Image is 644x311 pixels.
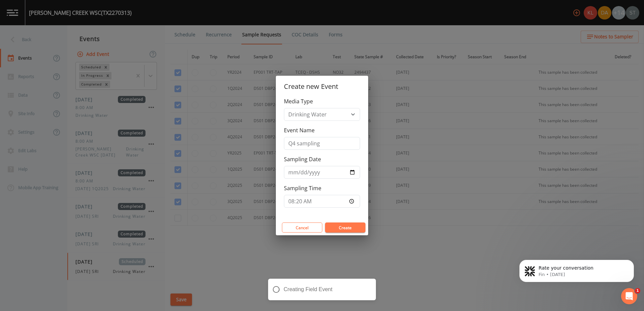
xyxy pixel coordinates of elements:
[621,288,637,304] iframe: Intercom live chat
[276,76,368,97] h2: Create new Event
[284,184,321,192] label: Sampling Time
[284,97,313,105] label: Media Type
[509,246,644,293] iframe: Intercom notifications message
[282,222,322,233] button: Cancel
[325,222,365,233] button: Create
[284,126,315,134] label: Event Name
[268,279,376,300] div: Creating Field Event
[635,288,640,293] span: 1
[284,155,321,163] label: Sampling Date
